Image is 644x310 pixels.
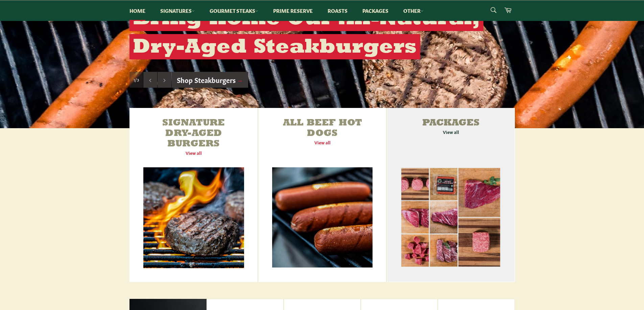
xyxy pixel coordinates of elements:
[129,108,258,282] a: Signature Dry-Aged Burgers View all Signature Dry-Aged Burgers
[129,72,143,88] div: Slide 1, current
[266,0,319,21] a: Prime Reserve
[123,0,152,21] a: Home
[387,108,515,282] a: Packages View all Packages
[172,72,248,88] a: Shop Steakburgers
[237,75,243,84] span: →
[153,0,201,21] a: Signatures
[397,0,430,21] a: Other
[258,108,386,282] a: All Beef Hot Dogs View all All Beef Hot Dogs
[143,72,157,88] button: Previous slide
[134,77,139,83] span: 1/3
[321,0,354,21] a: Roasts
[356,0,395,21] a: Packages
[203,0,265,21] a: Gourmet Steaks
[158,72,171,88] button: Next slide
